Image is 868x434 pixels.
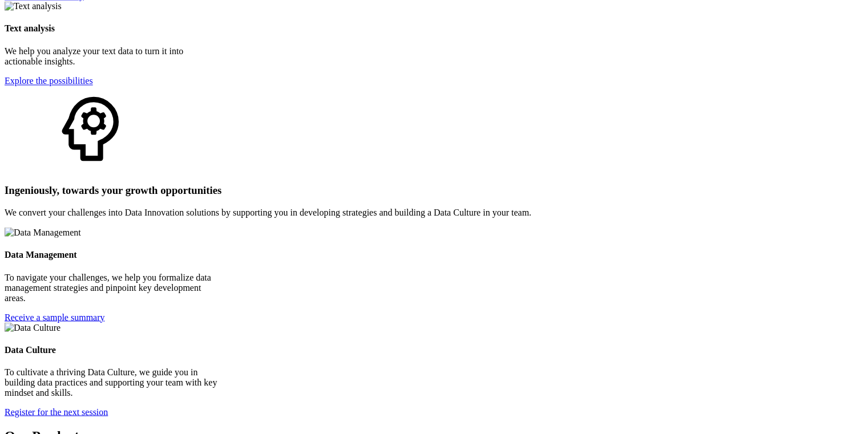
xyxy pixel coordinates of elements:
img: Text analysis [5,1,62,11]
a: Register for the next session [5,407,108,416]
h3: Ingeniously, towards your growth opportunities [5,184,863,197]
h4: Text analysis [5,23,222,34]
h4: Data Culture [5,344,222,355]
p: To navigate your challenges, we help you formalize data management strategies and pinpoint key de... [5,272,222,303]
img: Data Culture [5,322,60,332]
a: Explore the possibilities [5,76,93,86]
h4: Data Management [5,249,222,259]
p: We help you analyze your text data to turn it into actionable insights. [5,46,222,67]
a: Receive a sample summary [5,312,105,322]
p: To cultivate a thriving Data Culture, we guide you in building data practices and supporting your... [5,367,222,398]
img: Data Management [5,227,81,237]
p: We convert your challenges into Data Innovation solutions by supporting you in developing strateg... [5,208,863,218]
